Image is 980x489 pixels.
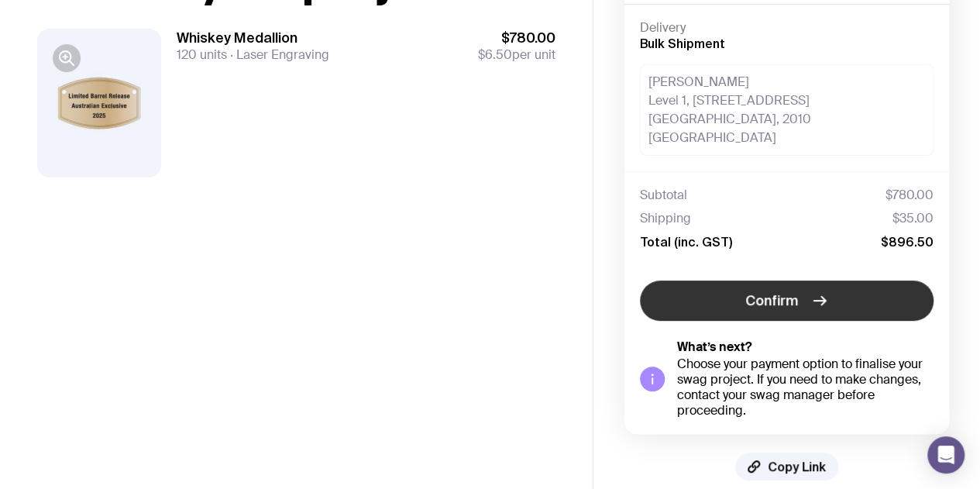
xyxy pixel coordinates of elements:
[640,20,934,36] h4: Delivery
[892,211,934,226] span: $35.00
[640,281,934,321] button: Confirm
[735,453,838,480] button: Copy Link
[478,29,555,47] span: $780.00
[881,234,934,250] span: $896.50
[177,29,329,47] h3: Whiskey Medallion
[677,339,934,355] h5: What’s next?
[745,291,798,310] span: Confirm
[677,356,934,418] div: Choose your payment option to finalise your swag project. If you need to make changes, contact yo...
[768,459,826,474] span: Copy Link
[478,47,555,63] span: per unit
[927,436,965,474] div: Open Intercom Messenger
[640,36,725,50] span: Bulk Shipment
[640,211,691,226] span: Shipping
[640,64,934,156] div: [PERSON_NAME] Level 1, [STREET_ADDRESS] [GEOGRAPHIC_DATA], 2010 [GEOGRAPHIC_DATA]
[227,46,329,63] span: Laser Engraving
[640,234,732,250] span: Total (inc. GST)
[478,46,512,63] span: $6.50
[640,188,687,203] span: Subtotal
[177,46,227,63] span: 120 units
[885,188,934,203] span: $780.00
